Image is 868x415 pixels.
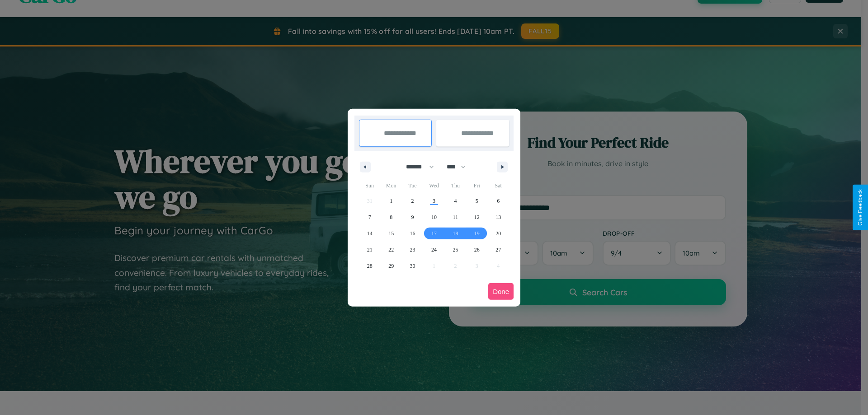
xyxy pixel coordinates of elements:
[380,242,401,258] button: 22
[495,225,501,242] span: 20
[359,258,380,274] button: 28
[466,225,487,242] button: 19
[474,209,480,225] span: 12
[402,258,423,274] button: 30
[445,193,466,209] button: 4
[857,189,863,226] div: Give Feedback
[423,178,444,193] span: Wed
[388,258,394,274] span: 29
[488,193,509,209] button: 6
[488,242,509,258] button: 27
[488,178,509,193] span: Sat
[431,225,437,242] span: 17
[402,209,423,225] button: 9
[423,209,444,225] button: 10
[474,242,480,258] span: 26
[445,209,466,225] button: 11
[402,178,423,193] span: Tue
[402,193,423,209] button: 2
[380,209,401,225] button: 8
[390,193,392,209] span: 1
[402,225,423,242] button: 16
[423,242,444,258] button: 24
[497,193,500,209] span: 6
[423,225,444,242] button: 17
[411,193,414,209] span: 2
[367,242,373,258] span: 21
[380,225,401,242] button: 15
[402,242,423,258] button: 23
[367,225,373,242] span: 14
[380,258,401,274] button: 29
[453,225,458,242] span: 18
[466,242,487,258] button: 26
[359,209,380,225] button: 7
[359,178,380,193] span: Sun
[411,209,414,225] span: 9
[454,193,457,209] span: 4
[466,209,487,225] button: 12
[495,242,501,258] span: 27
[476,193,478,209] span: 5
[453,209,458,225] span: 11
[488,225,509,242] button: 20
[380,193,401,209] button: 1
[433,193,435,209] span: 3
[453,242,458,258] span: 25
[410,225,415,242] span: 16
[423,193,444,209] button: 3
[359,225,380,242] button: 14
[488,283,514,300] button: Done
[445,225,466,242] button: 18
[410,258,415,274] span: 30
[368,209,371,225] span: 7
[367,258,373,274] span: 28
[488,209,509,225] button: 13
[474,225,480,242] span: 19
[388,225,394,242] span: 15
[466,178,487,193] span: Fri
[380,178,401,193] span: Mon
[495,209,501,225] span: 13
[445,178,466,193] span: Thu
[445,242,466,258] button: 25
[390,209,392,225] span: 8
[410,242,415,258] span: 23
[466,193,487,209] button: 5
[431,242,437,258] span: 24
[431,209,437,225] span: 10
[388,242,394,258] span: 22
[359,242,380,258] button: 21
